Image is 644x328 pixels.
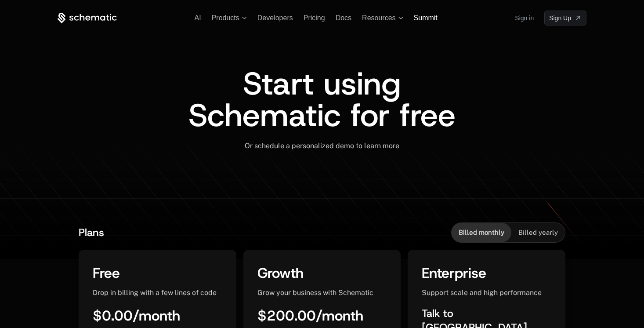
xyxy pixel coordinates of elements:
span: Enterprise [422,264,486,282]
span: Drop in billing with a few lines of code [93,288,217,297]
span: $0.00 [93,306,133,325]
span: / month [316,306,363,325]
span: Sign Up [549,14,571,22]
span: $200.00 [257,306,316,325]
span: Free [93,264,120,282]
a: Summit [414,14,438,22]
span: Billed monthly [459,228,504,237]
span: Plans [79,226,104,240]
span: Resources [362,14,395,22]
a: Developers [257,14,293,22]
span: / month [133,306,180,325]
span: Growth [257,264,304,282]
a: Sign in [515,11,534,25]
span: Start using Schematic for free [188,62,456,136]
span: Or schedule a personalized demo to learn more [245,142,399,150]
span: Support scale and high performance [422,288,542,297]
span: Billed yearly [518,228,558,237]
a: Pricing [304,14,325,22]
span: Products [212,14,239,22]
a: AI [195,14,201,22]
a: [object Object] [544,11,586,26]
a: Docs [336,14,351,22]
span: Grow your business with Schematic [257,288,373,297]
